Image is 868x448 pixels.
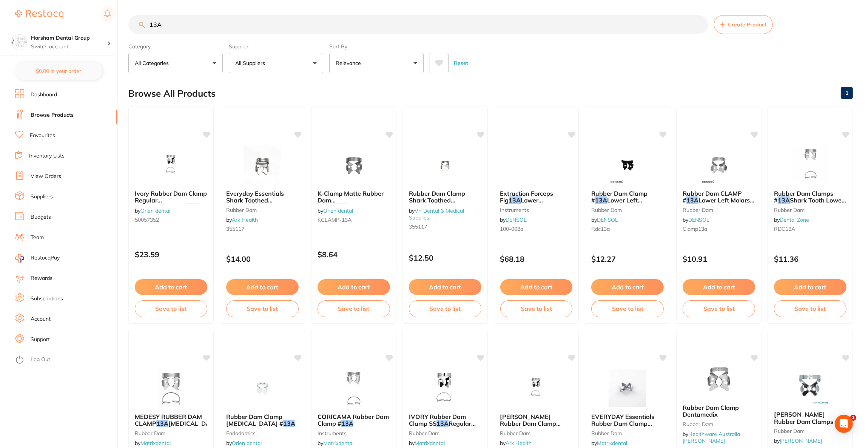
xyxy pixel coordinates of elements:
[409,190,465,211] span: Rubber Dam Clamp Shark Toothed Winged
[31,254,60,262] span: RestocqPay
[500,226,524,232] span: 100-008a
[226,226,244,232] span: 355117
[245,204,257,211] em: 13A
[348,204,400,211] span: [MEDICAL_DATA]
[591,279,664,295] button: Add to cart
[409,253,481,262] p: $12.50
[31,336,50,343] a: Support
[436,420,449,427] em: 13A
[135,413,202,427] span: MEDESY RUBBER DAM CLAMP
[15,62,102,80] button: $0.00 in your order
[226,430,299,436] small: endodontics
[156,420,168,427] em: 13A
[591,413,654,434] span: EVERYDAY Essentials Rubber Dam Clamp Shark Toothed #
[415,440,445,446] a: Matrixdental
[591,430,664,436] small: rubber dam
[774,300,846,317] button: Save to list
[500,430,573,436] small: rubber dam
[683,300,755,317] button: Save to list
[774,428,846,434] small: rubber dam
[774,207,846,213] small: Rubber Dam
[140,440,171,446] a: Matrixdental
[591,190,664,204] b: Rubber Dam Clamp #13A Lower Left Molar TIT Black (Buy 5, get 1 free)
[226,255,299,263] p: $14.00
[595,196,607,204] em: 13A
[591,300,664,317] button: Save to list
[323,207,353,214] a: Orien dental
[774,279,846,295] button: Add to cart
[235,59,268,67] p: All Suppliers
[591,190,648,204] span: Rubber Dam Clamp #
[135,279,207,295] button: Add to cart
[683,207,755,213] small: rubber dam
[135,207,170,214] span: by
[329,146,378,184] img: K-Clamp Matte Rubber Dam Clamp 13A Molar
[835,415,853,433] div: Open Intercom Messenger
[500,190,573,204] b: Extraction Forceps Fig 13A Lower Incisors &amp; Canines (Buy 5, get 1 free)
[786,367,835,405] img: Kulzer Ivory Rubber Dam Clamps
[146,369,196,407] img: MEDESY RUBBER DAM CLAMP 13A MOLAR
[336,59,364,67] p: Relevance
[500,255,573,263] p: $68.18
[409,440,445,446] span: by
[591,226,610,232] span: rdc13a
[31,213,51,221] a: Budgets
[318,207,353,214] span: by
[135,250,207,259] p: $23.59
[774,190,833,204] span: Rubber Dam Clamps #
[31,193,53,201] a: Suppliers
[329,369,378,407] img: CORICAMA Rubber Dam Clamp #13A
[500,216,527,223] span: by
[591,440,627,446] span: by
[774,190,846,204] b: Rubber Dam Clamps #13A Shark Tooth Lower Right
[336,204,348,211] em: 13A
[318,440,353,446] span: by
[409,420,476,434] span: Regular [MEDICAL_DATA]
[603,369,652,407] img: EVERYDAY Essentials Rubber Dam Clamp Shark Toothed #13A
[500,413,573,427] b: Kulzer Ivory Rubber Dam Clamp Regular Molar 13A
[30,132,55,139] a: Favourites
[341,420,353,427] em: 13A
[683,216,709,223] span: by
[591,255,664,263] p: $12.27
[409,430,481,436] small: rubber dam
[146,146,196,184] img: Ivory Rubber Dam Clamp Regular Molar 13A
[683,190,742,204] span: Rubber Dam CLAMP #
[409,223,427,230] span: 355117
[12,35,27,50] img: Horsham Dental Group
[780,437,822,444] a: [PERSON_NAME]
[31,111,74,119] a: Browse Products
[774,437,822,444] span: by
[774,216,809,223] span: by
[694,360,743,398] img: Rubber Dam Clamp Dentamedix
[238,146,287,184] img: Everyday Essentials Shark Toothed Clamp 13A
[232,440,262,446] a: Orien dental
[318,216,352,223] span: KCLAMP-13A
[135,190,207,211] span: Ivory Rubber Dam Clamp Regular [MEDICAL_DATA]
[140,207,170,214] a: Orien dental
[318,190,384,211] span: K-Clamp Matte Rubber Dam Clamp
[500,413,561,441] span: [PERSON_NAME] Rubber Dam Clamp Regular [MEDICAL_DATA]
[226,279,299,295] button: Add to cart
[774,226,795,232] span: RDC13A
[318,279,390,295] button: Add to cart
[329,43,424,50] label: Sort By
[686,196,698,204] em: 13A
[409,190,481,204] b: Rubber Dam Clamp Shark Toothed Winged 13A
[850,415,856,421] span: 1
[591,207,664,213] small: rubber dam
[506,440,532,446] a: Ark Health
[135,430,207,436] small: rubber dam
[786,146,835,184] img: Rubber Dam Clamps #13A Shark Tooth Lower Right
[323,440,353,446] a: Matrixdental
[512,146,561,184] img: Extraction Forceps Fig 13A Lower Incisors &amp; Canines (Buy 5, get 1 free)
[15,254,60,263] a: RestocqPay
[128,43,223,50] label: Category
[226,413,283,427] span: Rubber Dam Clamp [MEDICAL_DATA] #
[409,207,464,221] span: by
[452,53,470,73] button: Reset
[128,88,216,99] h2: Browse All Products
[226,300,299,317] button: Save to list
[31,315,51,323] a: Account
[432,204,444,211] em: 13A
